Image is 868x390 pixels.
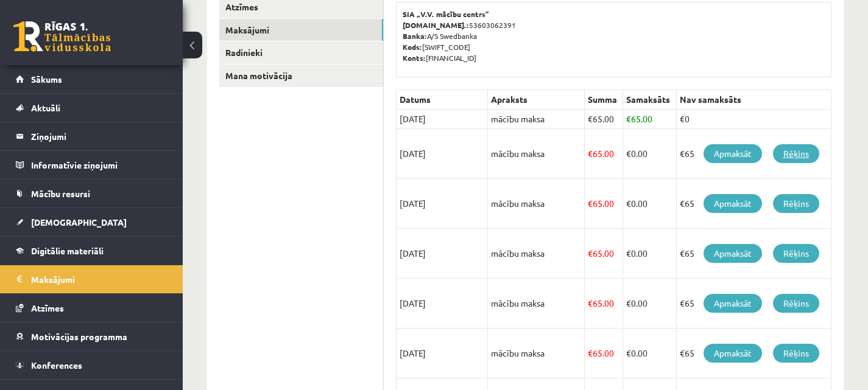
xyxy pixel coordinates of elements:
a: Digitālie materiāli [16,237,168,265]
a: Maksājumi [16,265,168,293]
td: mācību maksa [488,229,585,279]
legend: Informatīvie ziņojumi [31,151,168,179]
th: Datums [397,90,488,110]
a: Radinieki [219,41,383,64]
a: Rīgas 1. Tālmācības vidusskola [13,21,111,52]
a: Apmaksāt [704,244,762,263]
td: [DATE] [397,329,488,378]
a: Mācību resursi [16,179,168,207]
a: Ziņojumi [16,122,168,150]
th: Summa [585,90,623,110]
td: [DATE] [397,110,488,129]
span: € [626,248,631,259]
a: Rēķins [773,344,819,363]
span: € [626,113,631,124]
span: Digitālie materiāli [31,245,104,256]
a: Sākums [16,65,168,93]
a: Atzīmes [16,294,168,322]
td: €65 [676,129,831,179]
td: €65 [676,279,831,329]
b: Banka: [403,31,427,41]
span: € [626,298,631,308]
a: Rēķins [773,144,819,163]
td: 0.00 [623,129,676,179]
b: Kods: [403,42,422,52]
td: 65.00 [585,179,623,229]
span: Aktuāli [31,102,60,113]
td: 0.00 [623,279,676,329]
td: 65.00 [585,129,623,179]
a: Aktuāli [16,94,168,122]
td: 65.00 [623,110,676,129]
td: mācību maksa [488,179,585,229]
td: 65.00 [585,329,623,378]
a: Rēķins [773,294,819,313]
span: Mācību resursi [31,188,90,199]
p: 53603062391 A/S Swedbanka [SWIFT_CODE] [FINANCIAL_ID] [403,9,825,63]
td: [DATE] [397,129,488,179]
span: Motivācijas programma [31,331,127,342]
span: € [588,148,593,159]
span: € [588,198,593,209]
td: €65 [676,329,831,378]
a: Apmaksāt [704,294,762,313]
legend: Ziņojumi [31,122,168,150]
b: [DOMAIN_NAME].: [403,20,469,30]
span: Atzīmes [31,302,64,313]
td: [DATE] [397,179,488,229]
span: [DEMOGRAPHIC_DATA] [31,217,127,228]
td: 0.00 [623,229,676,279]
td: 0.00 [623,329,676,378]
a: Rēķins [773,194,819,213]
td: mācību maksa [488,329,585,378]
a: Apmaksāt [704,144,762,163]
th: Apraksts [488,90,585,110]
span: € [626,347,631,358]
th: Samaksāts [623,90,676,110]
span: € [588,298,593,308]
td: [DATE] [397,279,488,329]
td: 0.00 [623,179,676,229]
a: Apmaksāt [704,194,762,213]
span: € [588,113,593,124]
td: 65.00 [585,110,623,129]
th: Nav samaksāts [676,90,831,110]
a: Maksājumi [219,19,383,41]
a: Informatīvie ziņojumi [16,151,168,179]
a: Motivācijas programma [16,322,168,350]
td: mācību maksa [488,110,585,129]
td: [DATE] [397,229,488,279]
span: Sākums [31,74,62,85]
legend: Maksājumi [31,265,168,293]
a: Apmaksāt [704,344,762,363]
td: €65 [676,179,831,229]
span: € [588,347,593,358]
span: € [588,248,593,259]
td: mācību maksa [488,129,585,179]
span: € [626,148,631,159]
td: 65.00 [585,279,623,329]
a: Mana motivācija [219,64,383,87]
a: Konferences [16,351,168,379]
td: mācību maksa [488,279,585,329]
span: € [626,198,631,209]
a: Rēķins [773,244,819,263]
span: Konferences [31,360,82,371]
td: €0 [676,110,831,129]
td: €65 [676,229,831,279]
b: Konts: [403,53,426,63]
b: SIA „V.V. mācību centrs” [403,9,490,19]
a: [DEMOGRAPHIC_DATA] [16,208,168,236]
td: 65.00 [585,229,623,279]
